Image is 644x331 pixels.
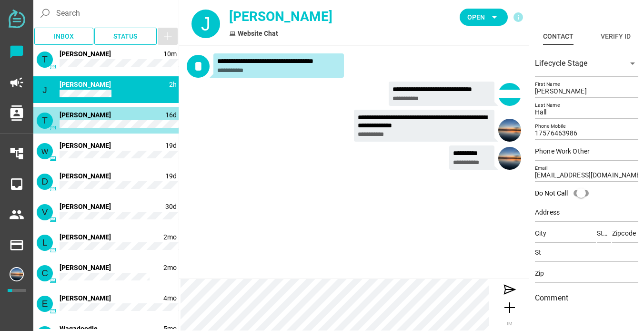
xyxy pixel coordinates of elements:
span: T [42,54,48,64]
div: Do Not Call [535,184,594,203]
span: J [42,85,47,95]
span: 1750854637 [163,294,177,302]
input: State [597,224,611,243]
span: 1756128807 [163,233,177,241]
i: Website Chat [50,277,57,284]
span: 297618ae23-jQ3Kbv21C4pfWcww9q6U [60,264,111,271]
input: Phone Mobile [535,121,638,140]
i: Website Chat [50,216,57,223]
input: St [535,243,638,262]
div: Website Chat [229,29,395,39]
i: Website Chat [50,247,57,254]
span: J [201,13,211,34]
i: chat_bubble [9,44,24,60]
span: 2a28c13528-oQ4L6fN5oKfFnVfy9zij [60,142,111,149]
i: inbox [9,176,24,192]
i: arrow_drop_down [489,11,500,23]
img: svg+xml;base64,PD94bWwgdmVyc2lvbj0iMS4wIiBlbmNvZGluZz0iVVRGLTgiPz4KPHN2ZyB2ZXJzaW9uPSIxLjEiIHZpZX... [9,10,25,28]
i: Website Chat [50,308,57,315]
span: D [41,176,48,186]
i: Website Chat [50,186,57,193]
img: 65085ddc79ed996eb642ca09-30.png [498,119,521,142]
input: City [535,224,596,243]
i: Website Chat [50,94,57,101]
input: Phone Work Other [535,142,638,161]
span: 2a899b0dda-db65ZBo0nb12WYIEkINp [60,81,111,88]
input: First Name [535,79,638,98]
i: contacts [9,105,24,121]
span: 29f00d03dd-cSbPFB0Cw9VFWyYwfsIQ [60,203,111,210]
div: Contact [543,31,574,42]
span: 1760543097 [163,50,177,58]
input: Last Name [535,100,638,119]
img: 65085ddc79ed996eb642ca09-30.png [10,267,24,281]
i: Website Chat [50,124,57,132]
span: Status [113,31,137,42]
span: T [42,115,48,125]
span: 2a375dead4-1ajwcFWuwnhMdoH38plu [60,111,111,119]
span: 2a288db741-JXw8CUfm6jWhENHVStS6 [60,172,111,180]
i: arrow_drop_down [627,58,638,69]
span: w [41,146,48,156]
button: Open [460,9,508,26]
div: [PERSON_NAME] [229,7,395,27]
span: Inbox [54,31,74,42]
img: 65085ddc79ed996eb642ca09-30.png [498,147,521,170]
span: E [42,299,48,309]
input: Address [535,203,638,222]
span: 2848a9bcbe-8W21nzbVu0vnPxhnNvez [60,294,111,302]
i: Website Chat [229,31,236,37]
span: 1760534855 [169,81,177,88]
i: account_tree [9,146,24,161]
input: Email [535,163,638,182]
i: Website Chat [50,63,57,71]
span: IM [507,321,513,326]
span: 1758906533 [165,172,177,180]
span: 1759154855 [165,111,177,119]
i: people [9,207,24,222]
button: Status [94,28,157,45]
span: C [41,268,48,278]
span: 1757963905 [165,203,177,210]
span: 1755911804 [163,264,177,271]
i: Website Chat [50,155,57,162]
span: L [42,238,48,248]
span: 2a8a1cb0da-FZYuSJTY6Z9IgCAcfE2N [60,50,111,58]
div: Do Not Call [535,188,568,198]
div: Verify ID [601,31,631,42]
button: Inbox [34,28,93,45]
span: 2982dee81b-1T0Jnx7ipTBmJaoLASop [60,233,111,241]
span: Open [467,11,485,23]
span: 1758909902 [165,142,177,149]
i: info [513,11,524,23]
input: Zip [535,264,638,283]
input: Zipcode [612,224,638,243]
span: V [42,207,48,217]
i: payment [9,238,24,253]
i: campaign [9,75,24,90]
